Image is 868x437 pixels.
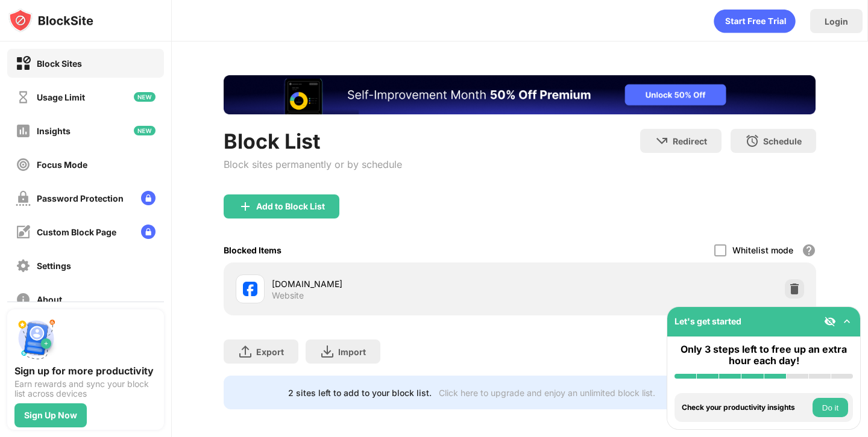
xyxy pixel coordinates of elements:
[224,245,281,255] div: Blocked Items
[224,75,816,114] iframe: Banner
[37,294,62,305] div: About
[8,8,93,33] img: logo-blocksite.svg
[14,379,157,398] div: Earn rewards and sync your block list across devices
[338,347,366,357] div: Import
[16,292,31,307] img: about-off.svg
[256,347,284,357] div: Export
[16,225,31,240] img: customize-block-page-off.svg
[272,277,520,290] div: [DOMAIN_NAME]
[134,92,156,102] img: new-icon.svg
[675,316,741,326] div: Let's get started
[243,282,257,296] img: favicons
[14,317,58,360] img: push-signup.svg
[841,315,853,327] img: omni-setup-toggle.svg
[675,344,853,367] div: Only 3 steps left to free up an extra hour each day!
[37,92,85,102] div: Usage Limit
[14,365,157,377] div: Sign up for more productivity
[825,16,848,26] div: Login
[37,193,124,203] div: Password Protection
[16,258,31,273] img: settings-off.svg
[141,191,156,205] img: lock-menu.svg
[224,129,402,153] div: Block List
[16,157,31,172] img: focus-off.svg
[714,9,796,33] div: animation
[272,290,304,301] div: Website
[16,123,31,138] img: insights-off.svg
[224,158,402,170] div: Block sites permanently or by schedule
[673,136,707,146] div: Redirect
[813,398,848,417] button: Do it
[37,261,71,271] div: Settings
[134,126,156,135] img: new-icon.svg
[37,160,87,170] div: Focus Mode
[37,58,82,69] div: Block Sites
[732,245,793,255] div: Whitelist mode
[256,202,325,211] div: Add to Block List
[16,191,31,206] img: password-protection-off.svg
[37,126,71,136] div: Insights
[141,225,156,239] img: lock-menu.svg
[439,388,655,398] div: Click here to upgrade and enjoy an unlimited block list.
[682,403,810,412] div: Check your productivity insights
[37,227,116,237] div: Custom Block Page
[16,56,31,71] img: block-on.svg
[763,136,802,146] div: Schedule
[288,388,432,398] div: 2 sites left to add to your block list.
[824,315,836,327] img: eye-not-visible.svg
[16,90,31,105] img: time-usage-off.svg
[24,411,77,420] div: Sign Up Now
